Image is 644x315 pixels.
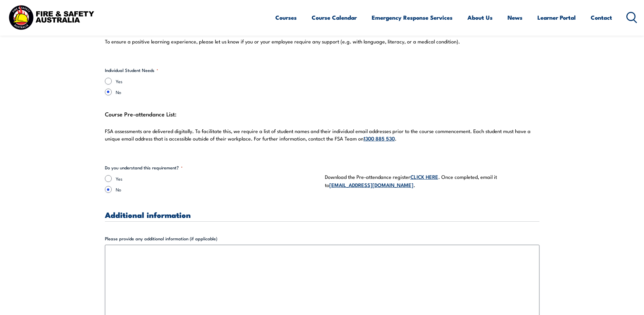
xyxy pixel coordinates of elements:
a: CLICK HERE [410,173,438,180]
a: Emergency Response Services [372,8,453,26]
p: FSA assessments are delivered digitally. To facilitate this, we require a list of student names a... [105,128,539,142]
a: Contact [591,8,612,26]
a: [EMAIL_ADDRESS][DOMAIN_NAME] [329,181,413,188]
label: Yes [116,175,319,182]
div: Course Pre-attendance List: [105,109,539,151]
a: Learner Portal [537,8,576,26]
a: About Us [467,8,493,26]
a: Courses [275,8,297,26]
a: News [508,8,522,26]
h3: Additional information [105,211,539,219]
legend: Individual Student Needs [105,67,158,74]
div: Individual Student needs: [105,19,539,53]
a: Course Calendar [312,8,357,26]
p: To ensure a positive learning experience, please let us know if you or your employee require any ... [105,38,539,45]
p: Download the Pre-attendance register . Once completed, email it to . [325,173,539,189]
label: Yes [116,78,319,85]
label: No [116,186,319,193]
a: 1300 885 530 [364,134,395,142]
label: Please provide any additional information (if applicable) [105,235,539,242]
label: No [116,89,319,95]
legend: Do you understand this requirement? [105,164,183,171]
